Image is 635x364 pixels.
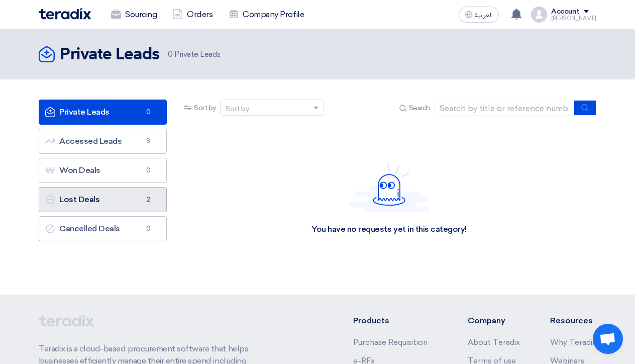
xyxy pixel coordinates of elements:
button: العربية [459,7,499,23]
span: 0 [168,50,173,59]
span: 0 [142,165,154,175]
div: Sort by [226,104,249,114]
a: Purchase Requisition [353,338,428,347]
a: Won Deals0 [39,158,167,183]
a: Sourcing [103,4,165,26]
span: العربية [475,12,493,19]
a: Private Leads0 [39,100,167,125]
div: [PERSON_NAME] [551,16,596,21]
h2: Private Leads [60,45,160,65]
span: Private Leads [168,49,220,60]
div: Account [551,8,580,16]
a: Company Profile [221,4,312,26]
li: Company [468,315,520,327]
img: profile_test.png [531,7,547,23]
span: 2 [142,195,154,205]
a: Cancelled Deals0 [39,216,167,241]
a: Lost Deals2 [39,187,167,212]
a: Open chat [593,324,623,354]
a: Orders [165,4,221,26]
span: 0 [142,107,154,117]
span: 3 [142,136,154,146]
div: You have no requests yet in this category! [311,224,467,235]
img: Hello [349,163,430,212]
a: Accessed Leads3 [39,129,167,154]
li: Resources [550,315,596,327]
a: About Teradix [468,338,520,347]
span: Sort by [194,103,216,113]
span: 0 [142,224,154,234]
span: Search [409,103,430,113]
img: Teradix logo [39,8,91,20]
li: Products [353,315,438,327]
a: Why Teradix [550,338,596,347]
input: Search by title or reference number [434,101,575,116]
